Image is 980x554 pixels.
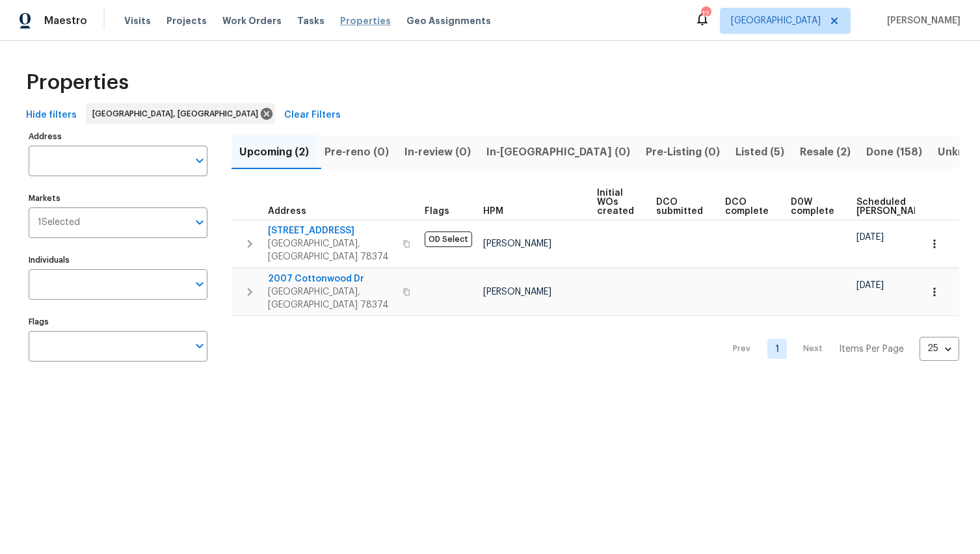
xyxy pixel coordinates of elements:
span: Listed (5) [735,143,784,161]
span: [PERSON_NAME] [483,239,551,248]
span: Visits [124,14,151,27]
div: [GEOGRAPHIC_DATA], [GEOGRAPHIC_DATA] [86,103,275,124]
label: Markets [29,194,207,202]
span: Properties [26,76,129,89]
span: Hide filters [26,107,77,124]
label: Flags [29,318,207,326]
span: In-review (0) [404,143,471,161]
span: Flags [425,207,449,216]
span: Scheduled [PERSON_NAME] [856,198,930,216]
span: In-[GEOGRAPHIC_DATA] (0) [486,143,630,161]
label: Address [29,133,207,140]
button: Hide filters [21,103,82,127]
nav: Pagination Navigation [721,324,959,375]
span: [GEOGRAPHIC_DATA], [GEOGRAPHIC_DATA] [92,107,263,120]
button: Clear Filters [279,103,346,127]
span: Geo Assignments [406,14,491,27]
span: Initial WOs created [597,189,634,216]
span: 1 Selected [38,217,80,228]
span: Pre-Listing (0) [646,143,720,161]
span: Projects [166,14,207,27]
p: Items Per Page [839,343,904,356]
span: [DATE] [856,233,884,242]
span: OD Select [425,231,472,247]
span: [STREET_ADDRESS] [268,224,395,237]
button: Open [191,213,209,231]
span: DCO complete [725,198,769,216]
span: Tasks [297,16,324,25]
span: Upcoming (2) [239,143,309,161]
span: [DATE] [856,281,884,290]
span: DCO submitted [656,198,703,216]
span: Resale (2) [800,143,851,161]
span: [GEOGRAPHIC_DATA] [731,14,821,27]
label: Individuals [29,256,207,264]
div: 25 [920,332,959,365]
span: Done (158) [866,143,922,161]
span: [GEOGRAPHIC_DATA], [GEOGRAPHIC_DATA] 78374 [268,237,395,263]
button: Open [191,275,209,293]
span: Address [268,207,306,216]
span: Work Orders [222,14,282,27]
button: Open [191,337,209,355]
span: [PERSON_NAME] [882,14,960,27]
span: Maestro [44,14,87,27]
span: Pre-reno (0) [324,143,389,161]
span: 2007 Cottonwood Dr [268,272,395,285]
span: D0W complete [791,198,834,216]
span: HPM [483,207,503,216]
span: [GEOGRAPHIC_DATA], [GEOGRAPHIC_DATA] 78374 [268,285,395,311]
button: Open [191,152,209,170]
div: 12 [701,8,710,21]
span: [PERSON_NAME] [483,287,551,297]
a: Goto page 1 [767,339,787,359]
span: Properties [340,14,391,27]
span: Clear Filters [284,107,341,124]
